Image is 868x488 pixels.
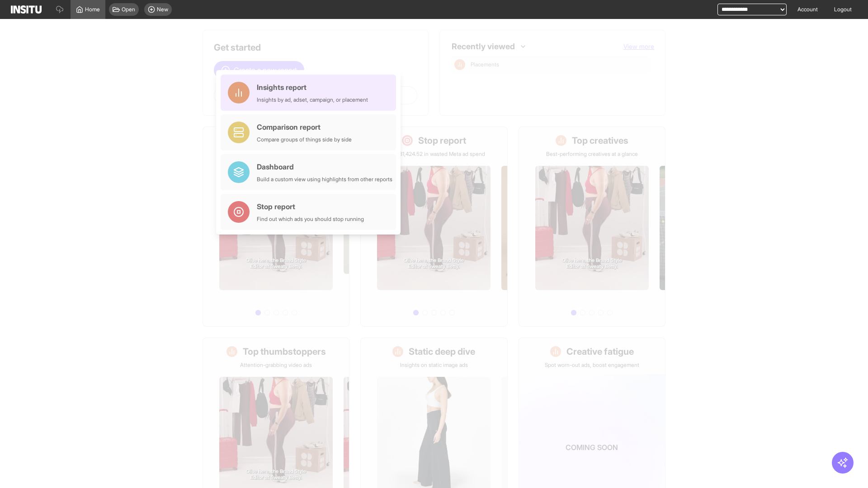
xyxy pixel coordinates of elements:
[122,6,135,13] span: Open
[257,176,392,183] div: Build a custom view using highlights from other reports
[157,6,168,13] span: New
[257,136,352,143] div: Compare groups of things side by side
[257,201,364,212] div: Stop report
[257,216,364,223] div: Find out which ads you should stop running
[257,161,392,172] div: Dashboard
[257,82,368,93] div: Insights report
[257,122,352,132] div: Comparison report
[257,96,368,103] div: Insights by ad, adset, campaign, or placement
[11,5,42,14] img: Logo
[85,6,100,13] span: Home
